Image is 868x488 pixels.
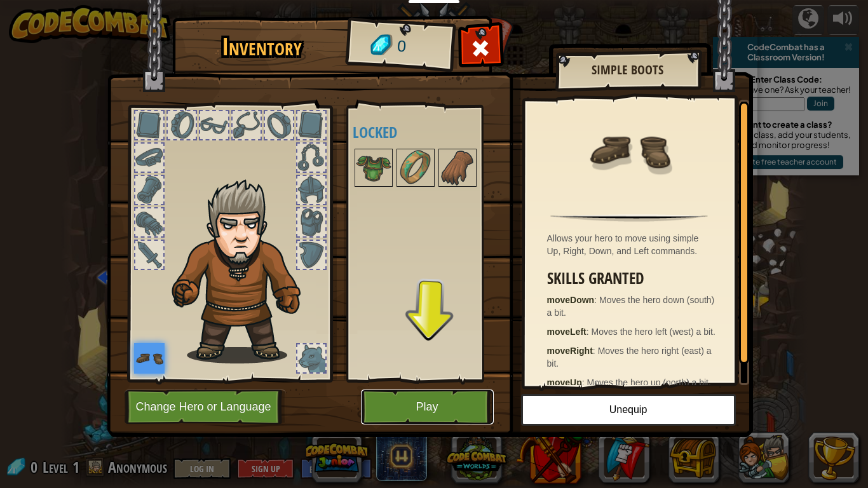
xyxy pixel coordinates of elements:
[547,295,715,318] span: Moves the hero down (south) a bit.
[592,327,715,337] span: Moves the hero left (west) a bit.
[547,232,718,257] div: Allows your hero to move using simple Up, Right, Down, and Left commands.
[134,343,165,374] img: portrait.png
[547,295,595,305] strong: moveDown
[356,150,391,186] img: portrait.png
[361,390,494,424] button: Play
[550,214,707,222] img: hr.png
[398,150,433,186] img: portrait.png
[181,34,343,60] h1: Inventory
[125,390,286,424] button: Change Hero or Language
[547,346,593,356] strong: moveRight
[547,327,587,337] strong: moveLeft
[587,327,592,337] span: :
[568,63,688,77] h2: Simple Boots
[582,377,587,388] span: :
[588,109,670,192] img: portrait.png
[587,377,711,388] span: Moves the hero up (north) a bit.
[396,35,407,58] span: 0
[547,377,582,388] strong: moveUp
[353,124,503,140] h4: Locked
[594,295,599,305] span: :
[166,179,322,363] img: hair_m2.png
[547,346,712,369] span: Moves the hero right (east) a bit.
[521,394,736,426] button: Unequip
[593,346,598,356] span: :
[547,270,718,287] h3: Skills Granted
[440,150,475,186] img: portrait.png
